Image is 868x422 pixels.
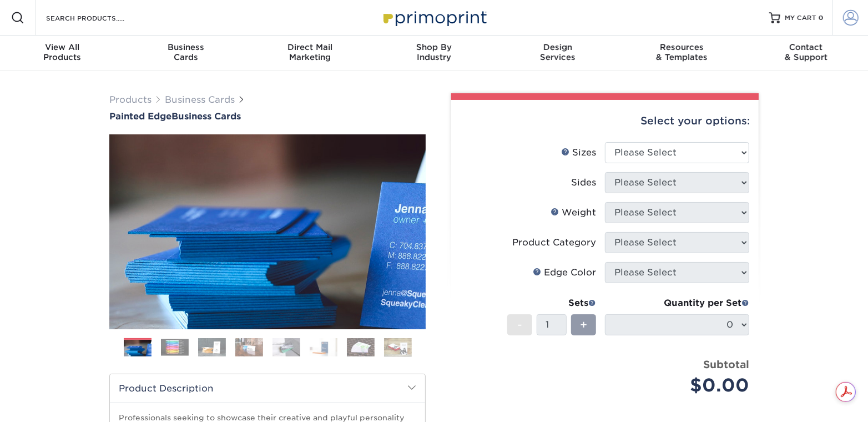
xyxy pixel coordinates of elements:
[248,42,372,52] span: Direct Mail
[198,338,226,356] img: Business Cards 03
[124,334,152,362] img: Business Cards 01
[109,111,426,122] h1: Business Cards
[744,42,868,52] span: Contact
[460,100,750,142] div: Select your options:
[310,338,337,356] img: Business Cards 06
[613,372,749,399] div: $0.00
[372,42,496,52] span: Shop By
[124,42,248,52] span: Business
[533,266,596,279] div: Edge Color
[620,42,744,62] div: & Templates
[372,42,496,62] div: Industry
[384,338,412,356] img: Business Cards 08
[347,338,375,356] img: Business Cards 07
[507,297,596,310] div: Sets
[605,297,749,310] div: Quantity per Set
[109,94,152,105] a: Products
[496,42,620,52] span: Design
[124,36,248,71] a: BusinessCards
[372,36,496,71] a: Shop ByIndustry
[110,374,425,403] h2: Product Description
[272,338,300,356] img: Business Cards 05
[580,316,587,333] span: +
[161,339,189,356] img: Business Cards 02
[109,111,426,122] a: Painted EdgeBusiness Cards
[109,111,171,122] span: Painted Edge
[703,358,749,370] strong: Subtotal
[785,13,816,23] span: MY CART
[620,36,744,71] a: Resources& Templates
[496,42,620,62] div: Services
[165,94,235,105] a: Business Cards
[45,11,153,24] input: SEARCH PRODUCTS.....
[496,36,620,71] a: DesignServices
[744,36,868,71] a: Contact& Support
[512,236,596,249] div: Product Category
[248,36,372,71] a: Direct MailMarketing
[744,42,868,62] div: & Support
[248,42,372,62] div: Marketing
[124,42,248,62] div: Cards
[235,338,263,356] img: Business Cards 04
[109,74,426,390] img: Painted Edge 01
[551,206,596,219] div: Weight
[819,14,824,22] span: 0
[379,6,489,29] img: Primoprint
[561,146,596,159] div: Sizes
[571,176,596,189] div: Sides
[517,316,522,333] span: -
[620,42,744,52] span: Resources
